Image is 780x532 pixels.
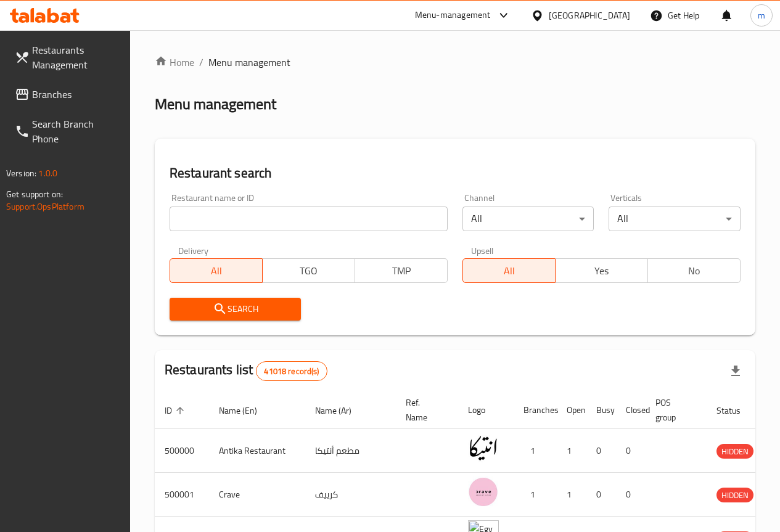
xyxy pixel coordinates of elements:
span: All [175,262,258,280]
h2: Restaurant search [170,164,741,182]
td: 500001 [155,473,209,517]
span: Yes [560,262,643,280]
td: 500000 [155,429,209,473]
td: 1 [514,473,557,517]
td: 1 [557,429,586,473]
span: No [653,262,736,280]
span: HIDDEN [716,444,753,459]
button: Yes [555,258,648,283]
td: Crave [209,473,305,517]
button: All [170,258,263,283]
a: Search Branch Phone [5,109,130,153]
td: Antika Restaurant [209,429,305,473]
td: 1 [557,473,586,517]
label: Upsell [471,246,494,255]
td: 0 [586,429,616,473]
span: HIDDEN [716,488,753,502]
td: 0 [616,473,646,517]
h2: Menu management [155,94,276,114]
div: All [462,207,594,231]
th: Open [557,391,586,429]
button: No [647,258,741,283]
span: Search Branch Phone [32,117,120,146]
td: كرييف [305,473,396,517]
h2: Restaurants list [165,361,327,381]
button: All [462,258,556,283]
span: 41018 record(s) [257,366,326,377]
div: HIDDEN [716,488,753,502]
span: Name (En) [219,403,273,418]
div: Export file [721,356,750,386]
div: Total records count [256,361,327,381]
button: TMP [355,258,448,283]
span: Menu management [208,55,290,70]
th: Closed [616,391,646,429]
td: 1 [514,429,557,473]
span: ID [165,403,188,418]
td: 0 [586,473,616,517]
span: 1.0.0 [38,165,57,181]
th: Branches [514,391,557,429]
span: Get support on: [6,186,63,202]
div: HIDDEN [716,444,753,459]
img: Crave [468,477,499,507]
a: Branches [5,80,130,109]
label: Delivery [178,246,209,255]
img: Antika Restaurant [468,433,499,464]
nav: breadcrumb [155,55,755,70]
span: Restaurants Management [32,43,120,72]
span: POS group [655,395,692,425]
div: Menu-management [415,8,491,23]
td: 0 [616,429,646,473]
th: Logo [458,391,514,429]
span: Branches [32,87,120,102]
span: TMP [360,262,443,280]
div: All [609,207,741,231]
span: Status [716,403,757,418]
a: Home [155,55,194,70]
span: m [758,9,765,22]
span: Name (Ar) [315,403,367,418]
span: Search [179,301,292,317]
a: Restaurants Management [5,35,130,80]
span: All [468,262,551,280]
td: مطعم أنتيكا [305,429,396,473]
th: Busy [586,391,616,429]
li: / [199,55,203,70]
button: Search [170,298,302,321]
button: TGO [262,258,355,283]
div: [GEOGRAPHIC_DATA] [549,9,630,22]
span: Version: [6,165,36,181]
span: TGO [268,262,350,280]
a: Support.OpsPlatform [6,198,84,215]
input: Search for restaurant name or ID.. [170,207,448,231]
span: Ref. Name [406,395,443,425]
